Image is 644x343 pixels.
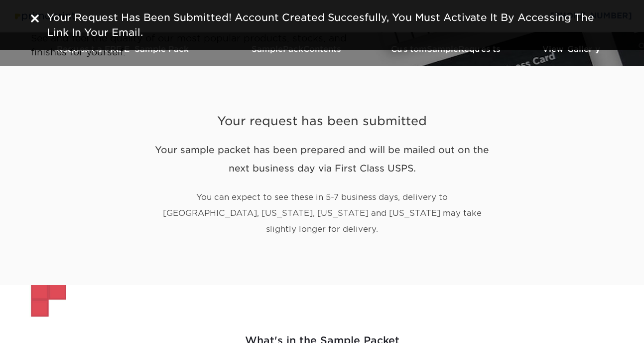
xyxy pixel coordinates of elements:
span: Your Request Has Been Submitted! Account Created Succesfully, You Must Activate It By Accessing T... [47,11,594,38]
h1: Your request has been submitted [148,90,497,129]
img: close [31,14,39,22]
p: See and feel the quality of our most popular products, stocks, and finishes for yourself. [31,31,372,59]
p: You can expect to see these in 5-7 business days, delivery to [GEOGRAPHIC_DATA], [US_STATE], [US_... [148,189,497,237]
h2: Your sample packet has been prepared and will be mailed out on the next business day via First Cl... [148,141,497,177]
